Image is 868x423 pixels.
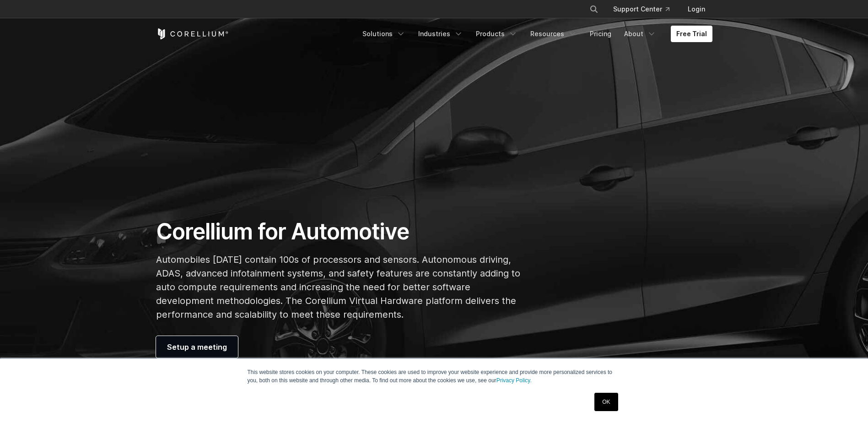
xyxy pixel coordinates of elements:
[496,377,532,384] a: Privacy Policy.
[470,26,523,42] a: Products
[248,368,621,385] p: This website stores cookies on your computer. These cookies are used to improve your website expe...
[671,26,712,42] a: Free Trial
[413,26,469,42] a: Industries
[606,1,677,17] a: Support Center
[586,1,602,17] button: Search
[525,26,582,42] a: Resources
[578,1,712,17] div: Navigation Menu
[584,26,617,42] a: Pricing
[167,342,227,352] span: Setup a meeting
[357,26,411,42] a: Solutions
[680,1,712,17] a: Login
[357,26,712,42] div: Navigation Menu
[619,26,662,42] a: About
[156,336,238,358] a: Setup a meeting
[156,253,521,321] p: Automobiles [DATE] contain 100s of processors and sensors. Autonomous driving, ADAS, advanced inf...
[156,218,521,245] h1: Corellium for Automotive
[156,28,229,39] a: Corellium Home
[594,393,618,411] a: OK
